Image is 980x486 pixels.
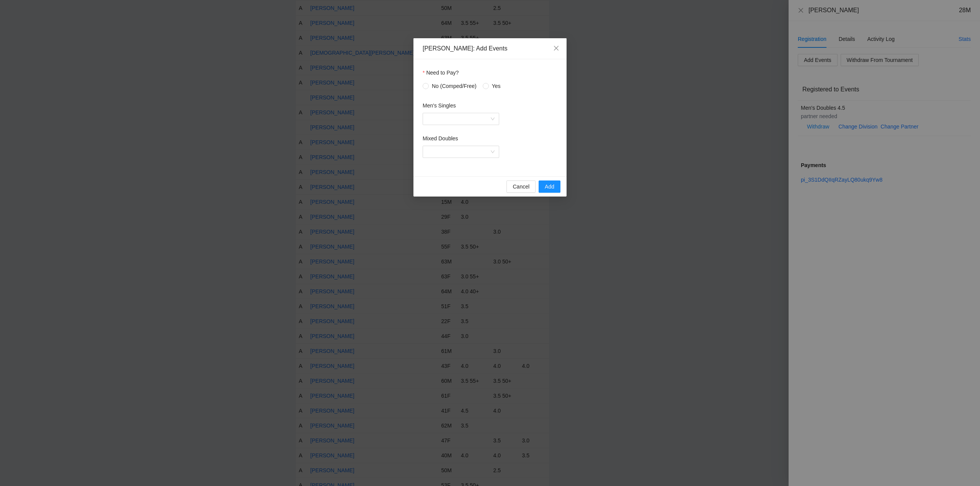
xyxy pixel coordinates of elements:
[489,82,504,90] span: Yes
[545,182,554,191] span: Add
[539,180,560,193] button: Add
[423,101,456,110] label: Men's Singles
[423,68,459,77] label: Need to Pay?
[423,44,557,53] div: [PERSON_NAME]: Add Events
[429,82,480,90] span: No (Comped/Free)
[513,182,529,191] span: Cancel
[546,38,567,59] button: Close
[553,45,559,51] span: close
[506,180,536,193] button: Cancel
[423,134,458,143] label: Mixed Doubles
